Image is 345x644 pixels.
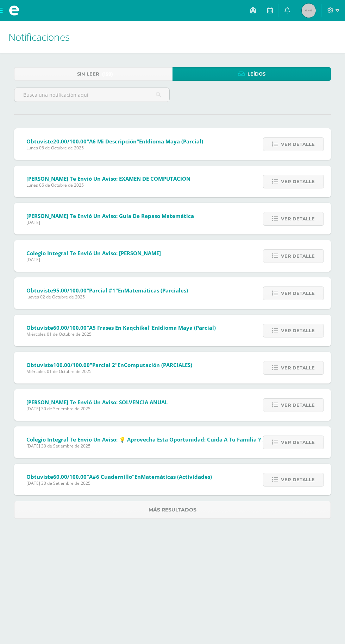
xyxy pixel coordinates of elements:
span: Obtuviste en [26,287,188,294]
span: Ver detalle [281,175,315,188]
span: Matemáticas (Actividades) [141,473,212,480]
span: Idioma Maya (Parcial) [145,138,203,145]
span: Obtuviste en [26,324,216,331]
input: Busca una notificación aquí [14,88,169,102]
span: [DATE] [26,219,194,225]
span: Ver detalle [281,212,315,225]
span: Lunes 06 de Octubre de 2025 [26,145,203,151]
span: Ver detalle [281,324,315,337]
span: [DATE] [26,257,161,263]
span: Leídos [247,67,265,80]
span: Matemáticas (Parciales) [124,287,188,294]
span: Ver detalle [281,473,315,486]
span: [DATE] 30 de Setiembre de 2025 [26,480,212,486]
span: "Parcial 2" [90,361,118,368]
span: "A5 Frases En kaqchikel" [87,324,152,331]
span: Notificaciones [8,30,70,44]
a: Leídos [172,67,331,81]
span: Sin leer [77,67,99,80]
span: (159) [102,67,113,80]
span: 60.00/100.00 [53,473,87,480]
span: "A6 Mi Descripción" [87,138,139,145]
img: 45x45 [302,4,316,18]
span: Miércoles 01 de Octubre de 2025 [26,368,192,374]
span: 20.00/100.00 [53,138,87,145]
span: Ver detalle [281,399,315,412]
span: [PERSON_NAME] te envió un aviso: EXAMEN DE COMPUTACIÓN [26,175,190,182]
span: Obtuviste en [26,138,203,145]
span: "A#6 Cuadernillo" [87,473,134,480]
span: Obtuviste en [26,361,192,368]
span: "Parcial #1" [87,287,118,294]
a: Más resultados [14,501,331,519]
span: Ver detalle [281,250,315,263]
span: Jueves 02 de Octubre de 2025 [26,294,188,300]
span: Obtuviste en [26,473,212,480]
span: Colegio Integral te envió un aviso: [PERSON_NAME] [26,250,161,257]
span: Computación (PARCIALES) [124,361,192,368]
span: Miércoles 01 de Octubre de 2025 [26,331,216,337]
span: 100.00/100.00 [53,361,90,368]
span: 95.00/100.00 [53,287,87,294]
span: Ver detalle [281,287,315,300]
a: Sin leer(159) [14,67,172,81]
span: [DATE] 30 de Setiembre de 2025 [26,406,168,412]
span: Idioma Maya (Parcial) [158,324,216,331]
span: Ver detalle [281,138,315,151]
span: [PERSON_NAME] te envió un aviso: SOLVENCIA ANUAL [26,399,168,406]
span: Ver detalle [281,361,315,374]
span: 60.00/100.00 [53,324,87,331]
span: [PERSON_NAME] te envió un aviso: Guía de Repaso Matemática [26,212,194,219]
span: Ver detalle [281,436,315,449]
span: Lunes 06 de Octubre de 2025 [26,182,190,188]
